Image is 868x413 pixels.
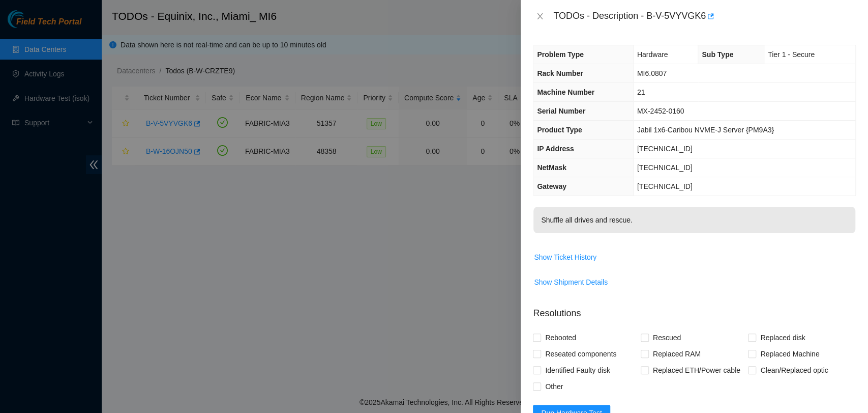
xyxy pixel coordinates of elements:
span: Gateway [537,182,566,190]
span: Jabil 1x6-Caribou NVME-J Server {PM9A3} [637,126,774,134]
span: Identified Faulty disk [541,362,614,378]
span: Replaced Machine [756,346,823,362]
span: IP Address [537,145,574,153]
span: Tier 1 - Secure [768,50,815,59]
span: MX-2452-0160 [637,107,684,115]
span: Rescued [649,329,685,346]
span: close [536,12,544,20]
button: Show Shipment Details [533,274,608,290]
span: Serial Number [537,107,585,115]
span: Show Ticket History [534,252,596,263]
span: MI6.0807 [637,69,667,77]
p: Resolutions [533,298,856,320]
span: Machine Number [537,88,594,96]
span: Product Type [537,126,582,134]
p: Shuffle all drives and rescue. [533,207,855,233]
button: Show Ticket History [533,249,597,265]
span: [TECHNICAL_ID] [637,163,693,172]
span: NetMask [537,163,566,172]
span: Reseated components [541,346,620,362]
span: [TECHNICAL_ID] [637,182,693,190]
button: Close [533,12,547,21]
div: TODOs - Description - B-V-5VYVGK6 [553,8,856,24]
span: Problem Type [537,50,584,59]
span: Replaced ETH/Power cable [649,362,744,378]
span: Other [541,378,567,395]
span: Rebooted [541,329,580,346]
span: Show Shipment Details [534,277,608,288]
span: Hardware [637,50,668,59]
span: 21 [637,88,645,96]
span: Replaced disk [756,329,809,346]
span: [TECHNICAL_ID] [637,145,693,153]
span: Sub Type [702,50,733,59]
span: Clean/Replaced optic [756,362,832,378]
span: Rack Number [537,69,583,77]
span: Replaced RAM [649,346,705,362]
